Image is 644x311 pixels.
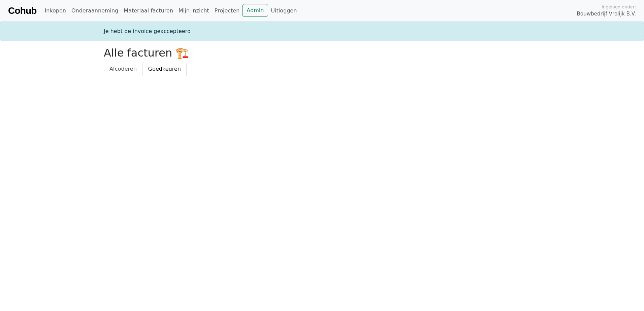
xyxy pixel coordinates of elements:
[104,62,142,76] a: Afcoderen
[142,62,187,76] a: Goedkeuren
[69,4,121,18] a: Onderaanneming
[104,46,540,59] h2: Alle facturen 🏗️
[8,3,36,19] a: Cohub
[148,66,181,72] span: Goedkeuren
[121,4,176,18] a: Materiaal facturen
[268,4,299,18] a: Uitloggen
[109,66,137,72] span: Afcoderen
[100,27,544,35] div: Je hebt de invoice geaccepteerd
[602,4,636,10] span: Ingelogd onder:
[42,4,68,18] a: Inkopen
[577,10,636,18] span: Bouwbedrijf Vrolijk B.V.
[176,4,212,18] a: Mijn inzicht
[242,4,268,17] a: Admin
[212,4,243,18] a: Projecten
